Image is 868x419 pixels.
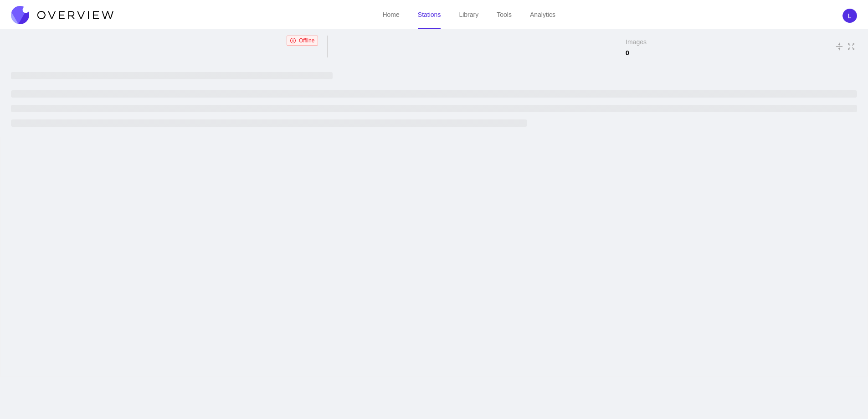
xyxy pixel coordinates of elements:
img: Overview [11,6,113,24]
span: 0 [626,48,647,57]
a: Home [382,11,399,18]
span: Images [626,37,647,47]
a: Library [459,11,478,18]
span: Offline [299,36,314,45]
img: avatar [842,9,857,23]
span: fullscreen [847,41,855,52]
a: Stations [418,11,441,18]
a: Analytics [530,11,555,18]
a: Tools [497,11,512,18]
span: vertical-align-middle [835,41,843,52]
span: close-circle [290,38,296,43]
div: undefined [11,36,15,48]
